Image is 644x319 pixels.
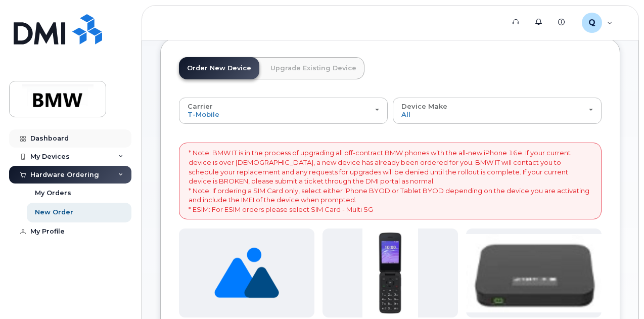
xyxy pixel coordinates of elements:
[214,229,279,317] img: no_image_found-2caef05468ed5679b831cfe6fc140e25e0c280774317ffc20a367ab7fd17291e.png
[401,110,410,118] span: All
[189,148,592,214] p: * Note: BMW IT is in the process of upgrading all off-contract BMW phones with the all-new iPhone...
[575,13,620,33] div: QT28167
[600,275,636,311] iframe: Messenger Launcher
[401,102,447,110] span: Device Make
[188,102,213,110] span: Carrier
[262,57,364,79] a: Upgrade Existing Device
[362,229,418,317] img: TCL_FLIP_MODE.jpg
[179,98,388,124] button: Carrier T-Mobile
[179,57,259,79] a: Order New Device
[588,17,595,29] span: Q
[466,234,602,312] img: t10.jpg
[188,110,219,118] span: T-Mobile
[393,98,602,124] button: Device Make All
